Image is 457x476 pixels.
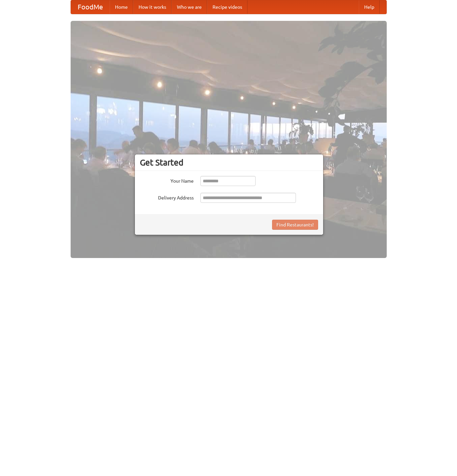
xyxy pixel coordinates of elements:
[140,157,318,168] h3: Get Started
[110,0,133,14] a: Home
[133,0,172,14] a: How it works
[140,193,194,201] label: Delivery Address
[207,0,247,14] a: Recipe videos
[272,220,318,230] button: Find Restaurants!
[71,0,110,14] a: FoodMe
[140,176,194,184] label: Your Name
[359,0,380,14] a: Help
[172,0,207,14] a: Who we are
